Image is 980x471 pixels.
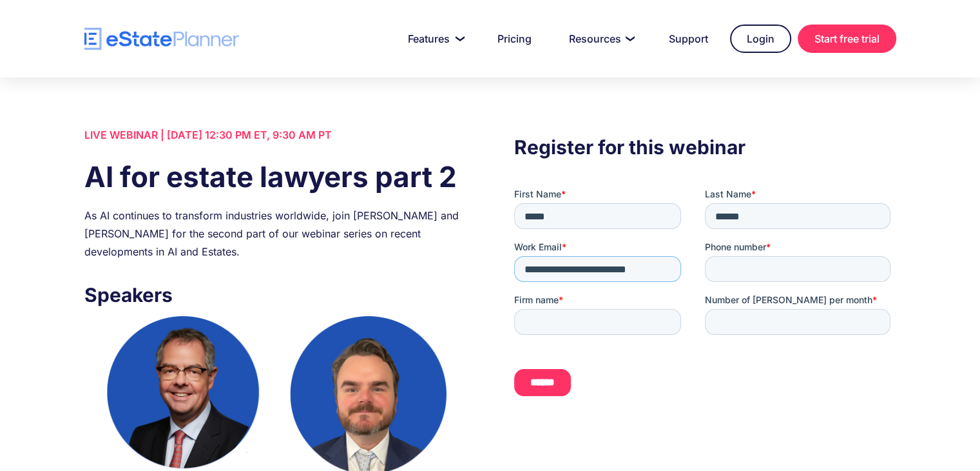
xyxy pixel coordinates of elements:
a: Login [730,25,791,53]
h1: AI for estate lawyers part 2 [84,157,466,197]
a: Start free trial [798,25,896,53]
a: home [84,28,239,50]
div: As AI continues to transform industries worldwide, join [PERSON_NAME] and [PERSON_NAME] for the s... [84,206,466,261]
h3: Speakers [84,280,466,310]
a: Features [392,26,476,52]
a: Pricing [482,26,547,52]
div: LIVE WEBINAR | [DATE] 12:30 PM ET, 9:30 AM PT [84,126,466,144]
h3: Register for this webinar [514,132,896,162]
a: Resources [553,26,647,52]
iframe: To enrich screen reader interactions, please activate Accessibility in Grammarly extension settings [514,188,896,407]
a: Support [653,26,724,52]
